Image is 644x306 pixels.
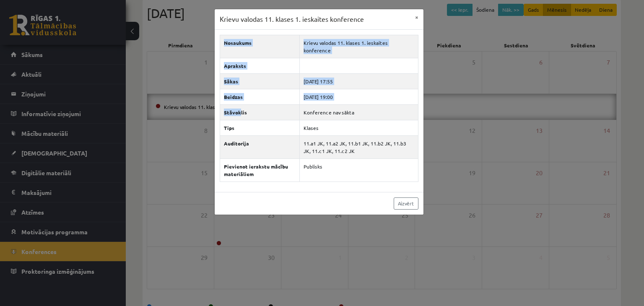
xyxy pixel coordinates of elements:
th: Stāvoklis [220,104,300,120]
td: [DATE] 17:55 [300,73,418,89]
td: [DATE] 19:00 [300,89,418,104]
th: Nosaukums [220,35,300,58]
th: Pievienot ierakstu mācību materiāliem [220,158,300,182]
th: Beidzas [220,89,300,104]
th: Apraksts [220,58,300,73]
th: Auditorija [220,135,300,158]
td: Klases [300,120,418,135]
td: Konference nav sākta [300,104,418,120]
td: Krievu valodas 11. klases 1. ieskaites konference [300,35,418,58]
td: Publisks [300,158,418,182]
td: 11.a1 JK, 11.a2 JK, 11.b1 JK, 11.b2 JK, 11.b3 JK, 11.c1 JK, 11.c2 JK [300,135,418,158]
button: × [410,9,423,25]
a: Aizvērt [394,197,418,210]
h3: Krievu valodas 11. klases 1. ieskaites konference [220,14,364,24]
th: Sākas [220,73,300,89]
th: Tips [220,120,300,135]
